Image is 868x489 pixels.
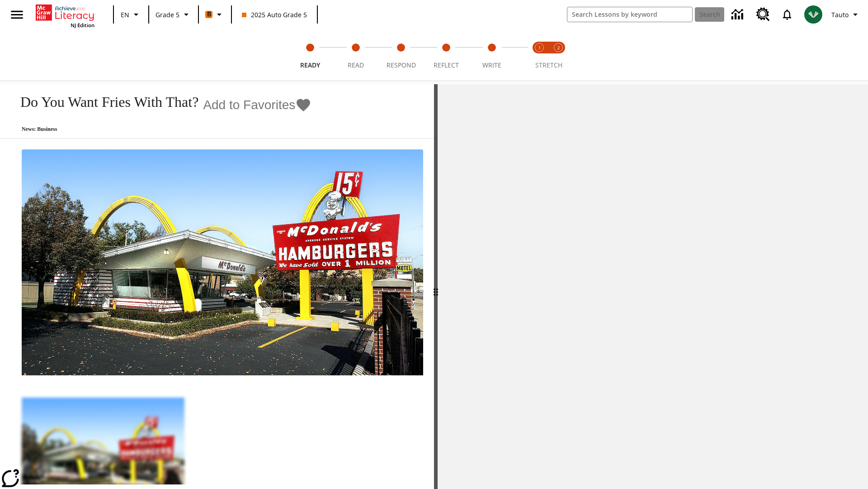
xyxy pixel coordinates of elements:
[775,3,799,26] a: Notifications
[545,31,571,81] button: Stretch Respond step 2 of 2
[438,84,868,489] div: activity
[207,9,211,20] span: B
[71,22,94,29] span: NJ Edition
[202,6,228,23] button: Boost Class color is orange. Change class color
[152,6,195,23] button: Grade: Grade 5, Select a grade
[156,10,179,19] span: Grade 5
[117,6,146,23] button: Language: EN, Select a language
[203,97,311,113] button: Add to Favorites - Do You Want Fries With That?
[375,31,427,81] button: Respond step 3 of 5
[804,5,822,24] img: avatar image
[36,3,94,29] div: Home
[420,31,472,81] button: Reflect step 4 of 5
[799,3,828,26] button: Select a new avatar
[466,31,518,81] button: Write step 5 of 5
[526,31,552,81] button: Stretch Read step 1 of 2
[121,10,129,19] span: EN
[300,61,320,69] span: Ready
[348,61,364,69] span: Read
[329,31,382,81] button: Read step 2 of 5
[203,98,295,112] span: Add to Favorites
[557,45,560,51] text: 2
[535,61,562,69] span: STRETCH
[538,45,541,51] text: 1
[726,2,751,27] a: Data Center
[284,31,336,81] button: Ready step 1 of 5
[567,7,692,22] input: search field
[4,1,30,28] button: Open side menu
[242,10,307,19] span: 2025 Auto Grade 5
[831,10,849,19] span: Tauto
[11,94,198,110] h1: Do You Want Fries With That?
[828,6,864,23] button: Profile/Settings
[751,2,775,27] a: Resource Center, Will open in new tab
[482,61,501,69] span: Write
[11,126,311,133] p: News: Business
[387,61,416,69] span: Respond
[434,84,438,489] div: Press Enter or Spacebar and then press right and left arrow keys to move the slider
[434,61,459,69] span: Reflect
[22,149,423,376] img: One of the first McDonald's stores, with the iconic red sign and golden arches.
